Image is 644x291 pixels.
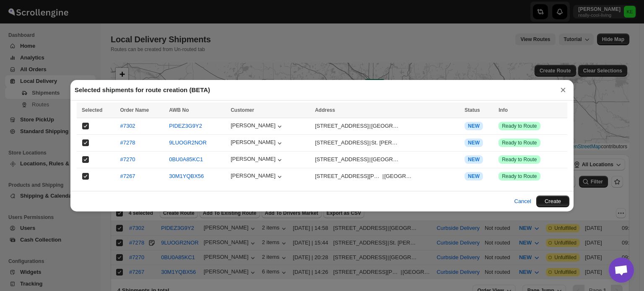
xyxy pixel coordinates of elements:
button: #7302 [120,123,135,129]
span: Customer [231,107,254,113]
button: #7278 [120,139,135,146]
span: Info [499,107,508,113]
span: NEW [468,140,480,146]
button: 9LUOGR2NOR [169,139,207,146]
div: | [315,122,460,130]
button: × [557,84,569,96]
div: Open chat [609,258,634,283]
span: Order Name [120,107,149,113]
span: NEW [468,123,480,129]
span: Ready to Route [502,123,537,129]
button: PIDEZ3G9Y2 [169,123,202,129]
div: | [315,139,460,147]
span: Status [465,107,480,113]
div: [GEOGRAPHIC_DATA] [371,122,400,130]
button: [PERSON_NAME] [231,122,284,131]
div: St. [PERSON_NAME] [371,139,400,147]
span: Ready to Route [502,139,537,146]
span: Address [315,107,335,113]
span: AWB No [169,107,189,113]
button: [PERSON_NAME] [231,139,284,147]
div: [STREET_ADDRESS] [315,122,369,130]
div: [STREET_ADDRESS] [315,139,369,147]
h2: Selected shipments for route creation (BETA) [75,86,210,94]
